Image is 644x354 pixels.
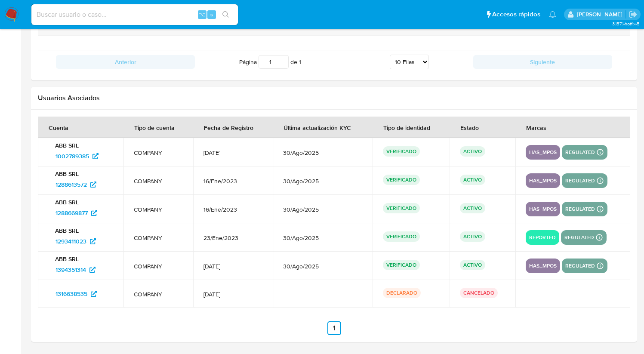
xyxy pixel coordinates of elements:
[31,9,238,20] input: Buscar usuario o caso...
[210,10,213,18] span: s
[549,11,556,18] a: Notificaciones
[577,10,626,18] p: santiago.reyes@mercadolibre.com
[199,10,205,18] span: ⌥
[38,94,630,102] h2: Usuarios Asociados
[217,9,234,21] button: search-icon
[492,10,540,19] span: Accesos rápidos
[629,10,638,19] a: Salir
[612,20,640,27] span: 3.157.1-hotfix-5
